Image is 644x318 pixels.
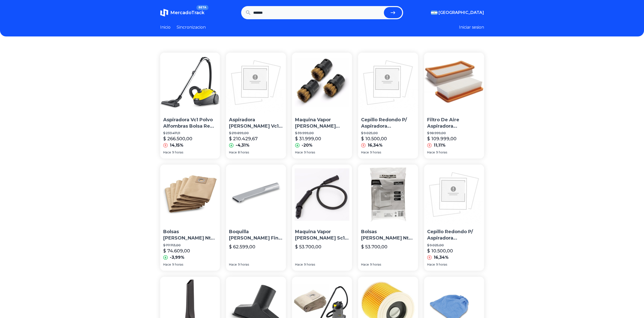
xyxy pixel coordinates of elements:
[436,263,447,267] span: 9 horas
[236,142,250,148] p: -4,31%
[163,263,171,267] span: Hace
[361,117,415,129] p: Cepillo Redondo P/ Aspiradora [PERSON_NAME] Nt27/1 - [GEOGRAPHIC_DATA]
[368,142,383,148] p: 16,34%
[361,243,387,250] p: $ 53.700,00
[238,150,249,154] span: 8 horas
[295,117,349,129] p: Maquina Vapor [PERSON_NAME] Sc1/2/3 Accesorios Boquillas Metalica
[163,135,192,142] p: $ 266.500,00
[431,11,438,15] img: Argentina
[292,53,352,158] a: Maquina Vapor Karcher Sc1/2/3 Accesorios Boquillas MetalicaMaquina Vapor [PERSON_NAME] Sc1/2/3 Ac...
[163,243,217,247] p: $ 77.713,00
[160,165,220,270] a: Bolsas Karcher Nt 38/1- Set 10 Unidades Originales!!Bolsas [PERSON_NAME] Nt 38/1- Set 10 Unidades...
[160,24,171,30] a: Inicio
[229,150,237,154] span: Hace
[427,131,481,135] p: $ 98.999,00
[229,117,283,129] p: Aspiradora [PERSON_NAME] Vc1 1000w Bolsa Reutilizable
[229,263,237,267] span: Hace
[302,142,313,148] p: -20%
[226,53,286,158] a: Aspiradora Karcher Vc1 1000w Bolsa ReutilizableAspiradora [PERSON_NAME] Vc1 1000w Bolsa Reutiliza...
[160,53,220,113] img: Aspiradora Vc1 Polvo Alfombras Bolsa Re Utilizable Karcher
[292,165,352,225] img: Maquina Vapor Karcher Sc1 Sc2 Sc3 Prolongador Alargador
[163,117,217,129] p: Aspiradora Vc1 Polvo Alfombras Bolsa Re Utilizable [PERSON_NAME]
[172,150,183,154] span: 9 horas
[424,53,484,158] a: Filtro De Aire Aspiradora Karcher Ds 5500 Y Ds 5800Filtro De Aire Aspiradora [PERSON_NAME] Ds 550...
[358,53,418,113] img: Cepillo Redondo P/ Aspiradora Karcher Nt27/1 - Palermo
[163,131,217,135] p: $ 233.471,11
[226,165,286,225] img: Boquilla Karcher Fina Puzzi 10/1 Para Automóviles
[459,24,484,30] button: Iniciar sesion
[370,263,381,267] span: 9 horas
[170,254,184,261] p: -3,99%
[439,10,484,16] span: [GEOGRAPHIC_DATA]
[361,150,369,154] span: Hace
[292,53,352,113] img: Maquina Vapor Karcher Sc1/2/3 Accesorios Boquillas Metalica
[427,263,435,267] span: Hace
[170,142,183,148] p: 14,15%
[295,135,321,142] p: $ 31.999,00
[361,135,387,142] p: $ 10.500,00
[361,229,415,241] p: Bolsas [PERSON_NAME] Nt 35/1 Original [PERSON_NAME]!!
[358,165,418,225] img: Bolsas Karcher Nt 35/1 Original Karcher!!
[436,150,447,154] span: 9 horas
[304,150,315,154] span: 9 horas
[424,165,484,270] a: Cepillo Redondo P/ Aspiradora Karcher 3200 - PalermoCepillo Redondo P/ Aspiradora [PERSON_NAME] 3...
[177,24,206,30] a: Sincronizacion
[370,150,381,154] span: 9 horas
[160,165,220,225] img: Bolsas Karcher Nt 38/1- Set 10 Unidades Originales!!
[226,165,286,270] a: Boquilla Karcher Fina Puzzi 10/1 Para AutomóvilesBoquilla [PERSON_NAME] Fina Puzzi 10/1 Para Auto...
[304,263,315,267] span: 9 horas
[431,10,484,16] button: [GEOGRAPHIC_DATA]
[427,229,481,241] p: Cepillo Redondo P/ Aspiradora [PERSON_NAME] 3200 - [GEOGRAPHIC_DATA]
[427,247,453,254] p: $ 10.500,00
[238,263,249,267] span: 9 horas
[427,243,481,247] p: $ 9.025,00
[295,243,321,250] p: $ 53.700,00
[295,229,349,241] p: Maquina Vapor [PERSON_NAME] Sc1 Sc2 Sc3 Prolongador Alargador
[427,117,481,129] p: Filtro De Aire Aspiradora [PERSON_NAME] Ds 5500 Y Ds 5800
[358,165,418,270] a: Bolsas Karcher Nt 35/1 Original Karcher!!Bolsas [PERSON_NAME] Nt 35/1 Original [PERSON_NAME]!!$ 5...
[434,142,446,148] p: 11,11%
[358,53,418,158] a: Cepillo Redondo P/ Aspiradora Karcher Nt27/1 - PalermoCepillo Redondo P/ Aspiradora [PERSON_NAME]...
[361,263,369,267] span: Hace
[434,254,449,261] p: 16,34%
[424,165,484,225] img: Cepillo Redondo P/ Aspiradora Karcher 3200 - Palermo
[424,53,484,113] img: Filtro De Aire Aspiradora Karcher Ds 5500 Y Ds 5800
[295,263,303,267] span: Hace
[163,247,190,254] p: $ 74.609,00
[196,5,208,10] span: BETA
[295,150,303,154] span: Hace
[170,10,204,15] span: MercadoTrack
[295,131,349,135] p: $ 39.999,00
[172,263,183,267] span: 9 horas
[229,243,255,250] p: $ 62.599,00
[163,150,171,154] span: Hace
[160,9,168,17] img: MercadoTrack
[163,229,217,241] p: Bolsas [PERSON_NAME] Nt 38/1- Set 10 Unidades Originales!!
[229,131,283,135] p: $ 219.899,00
[292,165,352,270] a: Maquina Vapor Karcher Sc1 Sc2 Sc3 Prolongador AlargadorMaquina Vapor [PERSON_NAME] Sc1 Sc2 Sc3 Pr...
[160,53,220,158] a: Aspiradora Vc1 Polvo Alfombras Bolsa Re Utilizable KarcherAspiradora Vc1 Polvo Alfombras Bolsa Re...
[160,9,204,17] a: MercadoTrackBETA
[229,229,283,241] p: Boquilla [PERSON_NAME] Fina Puzzi 10/1 Para Automóviles
[361,131,415,135] p: $ 9.025,00
[427,150,435,154] span: Hace
[427,135,456,142] p: $ 109.999,00
[229,135,258,142] p: $ 210.429,67
[226,53,286,113] img: Aspiradora Karcher Vc1 1000w Bolsa Reutilizable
